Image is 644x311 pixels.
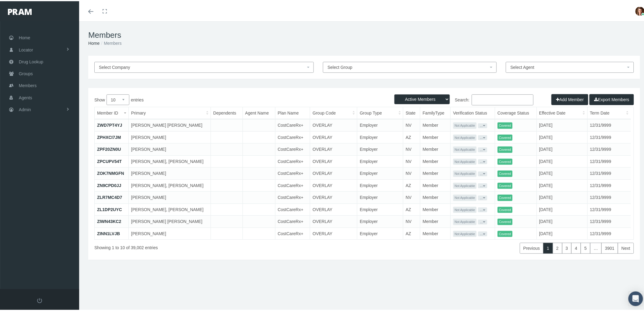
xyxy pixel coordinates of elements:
[537,214,587,227] td: [DATE]
[243,106,275,118] th: Agent Name
[403,118,420,130] td: NV
[420,190,451,203] td: Member
[453,169,477,176] span: Not Applicable
[97,122,122,126] a: ZWD7PT4YJ
[128,178,211,190] td: [PERSON_NAME], [PERSON_NAME]
[453,217,477,224] span: Not Applicable
[551,93,588,104] button: Add Member
[357,178,403,190] td: Employer
[97,158,122,163] a: ZPCUPV54T
[19,43,33,55] span: Locator
[128,106,211,118] th: Primary: activate to sort column ascending
[453,230,477,236] span: Not Applicable
[128,118,211,130] td: [PERSON_NAME] [PERSON_NAME]
[357,106,403,118] th: Group Type: activate to sort column ascending
[498,182,513,188] span: Covered
[537,118,587,130] td: [DATE]
[403,106,420,118] th: State
[478,134,487,139] button: ...
[19,67,33,78] span: Groups
[94,93,364,104] label: Show entries
[357,226,403,238] td: Employer
[97,134,121,139] a: ZPHXCI7JM
[128,202,211,214] td: [PERSON_NAME], [PERSON_NAME]
[587,178,631,190] td: 12/31/9999
[275,226,310,238] td: CostCareRx+
[420,202,451,214] td: Member
[420,166,451,178] td: Member
[478,170,487,175] button: ...
[587,202,631,214] td: 12/31/9999
[420,118,451,130] td: Member
[590,93,634,104] button: Export Members
[498,169,513,176] span: Covered
[403,142,420,154] td: NV
[498,230,513,236] span: Covered
[553,242,562,253] a: 2
[537,190,587,203] td: [DATE]
[453,133,477,140] span: Not Applicable
[275,130,310,142] td: CostCareRx+
[478,218,487,223] button: ...
[587,214,631,227] td: 12/31/9999
[450,106,495,118] th: Verification Status
[581,242,590,253] a: 5
[357,190,403,203] td: Employer
[537,166,587,178] td: [DATE]
[537,106,587,118] th: Effective Date: activate to sort column ascending
[537,202,587,214] td: [DATE]
[19,31,30,42] span: Home
[587,142,631,154] td: 12/31/9999
[537,178,587,190] td: [DATE]
[275,214,310,227] td: CostCareRx+
[587,190,631,203] td: 12/31/9999
[403,202,420,214] td: AZ
[478,194,487,199] button: ...
[97,146,121,150] a: ZPF20ZN0U
[453,145,477,152] span: Not Applicable
[357,166,403,178] td: Employer
[403,190,420,203] td: NV
[472,93,534,104] input: Search:
[420,142,451,154] td: Member
[211,106,243,118] th: Dependents
[420,154,451,166] td: Member
[99,64,130,69] span: Select Company
[453,157,477,164] span: Not Applicable
[478,122,487,127] button: ...
[310,154,357,166] td: OVERLAY
[97,194,122,199] a: ZLR7MC4D7
[537,226,587,238] td: [DATE]
[587,226,631,238] td: 12/31/9999
[478,206,487,211] button: ...
[100,39,121,45] li: Members
[403,130,420,142] td: AZ
[537,142,587,154] td: [DATE]
[275,142,310,154] td: CostCareRx+
[420,130,451,142] td: Member
[478,182,487,187] button: ...
[543,242,553,253] a: 1
[537,154,587,166] td: [DATE]
[590,242,602,253] a: …
[357,214,403,227] td: Employer
[357,142,403,154] td: Employer
[628,290,643,305] div: Open Intercom Messenger
[128,226,211,238] td: [PERSON_NAME]
[420,178,451,190] td: Member
[587,118,631,130] td: 12/31/9999
[97,230,120,235] a: ZINN1LVJB
[310,142,357,154] td: OVERLAY
[403,214,420,227] td: NV
[495,106,537,118] th: Coverage Status
[275,178,310,190] td: CostCareRx+
[453,182,477,188] span: Not Applicable
[357,118,403,130] td: Employer
[478,158,487,163] button: ...
[128,130,211,142] td: [PERSON_NAME]
[498,217,513,224] span: Covered
[587,130,631,142] td: 12/31/9999
[357,130,403,142] td: Employer
[128,154,211,166] td: [PERSON_NAME], [PERSON_NAME]
[88,29,640,39] h1: Members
